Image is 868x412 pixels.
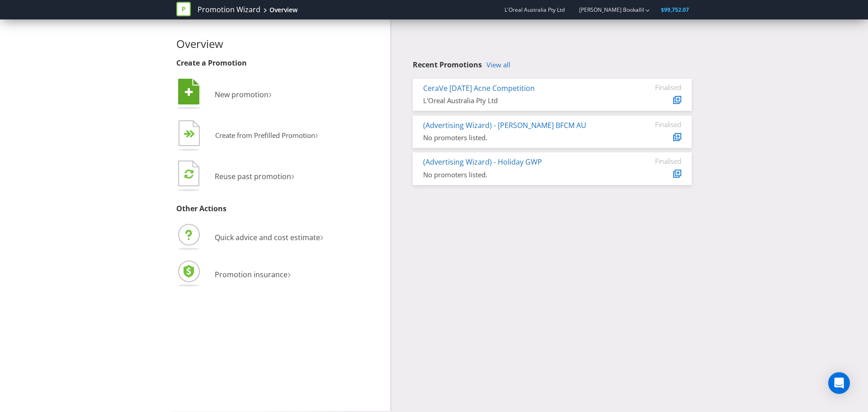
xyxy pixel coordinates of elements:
a: CeraVe [DATE] Acne Competition [423,83,535,93]
span: › [288,266,291,281]
div: L'Oreal Australia Pty Ltd [423,96,613,105]
div: Finalised [627,120,681,128]
a: [PERSON_NAME] Bookallil [570,6,644,14]
span: $99,752.07 [661,6,689,14]
div: Finalised [627,83,681,91]
div: No promoters listed. [423,133,613,142]
button: Create from Prefilled Promotion› [176,118,319,154]
div: No promoters listed. [423,170,613,180]
span: › [269,86,272,101]
h3: Create a Promotion [176,59,383,67]
span: › [291,168,294,183]
span: Promotion insurance [215,270,288,279]
span: Reuse past promotion [215,171,291,181]
a: Quick advice and cost estimate› [176,232,323,242]
a: Promotion Wizard [198,5,260,15]
a: (Advertising Wizard) - Holiday GWP [423,157,542,167]
tspan:  [185,87,193,97]
div: Overview [269,5,297,14]
span: › [315,128,318,142]
span: Recent Promotions [413,60,482,70]
h2: Overview [176,38,383,50]
a: Promotion insurance› [176,270,291,279]
tspan:  [189,130,195,138]
tspan:  [184,169,193,179]
span: › [320,229,323,244]
h3: Other Actions [176,205,383,213]
div: Finalised [627,157,681,165]
div: Open Intercom Messenger [828,372,850,394]
a: View all [486,61,510,69]
a: (Advertising Wizard) - [PERSON_NAME] BFCM AU [423,120,586,130]
span: New promotion [215,90,269,99]
span: L'Oreal Australia Pty Ltd [505,6,565,14]
span: Quick advice and cost estimate [215,232,320,242]
span: Create from Prefilled Promotion [215,131,315,140]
